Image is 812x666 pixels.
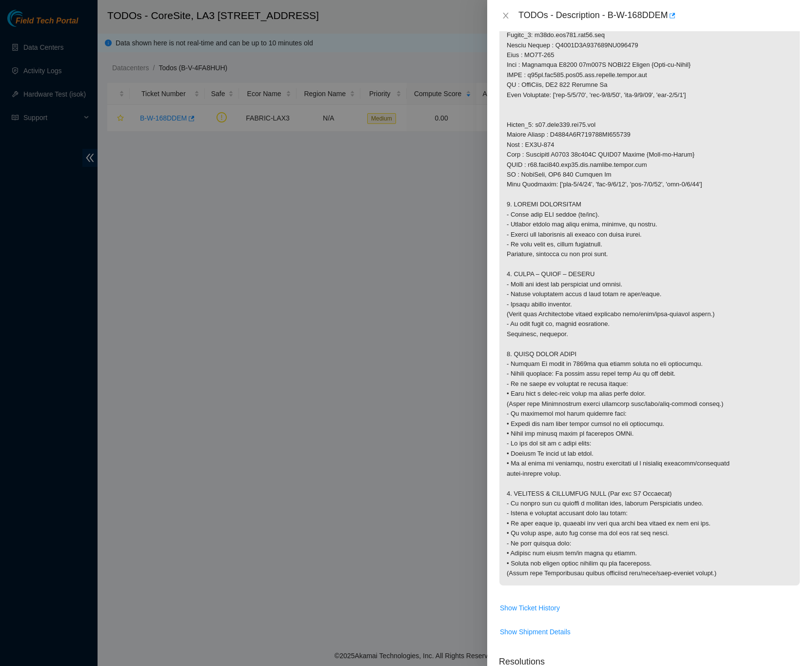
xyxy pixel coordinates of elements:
span: Show Shipment Details [500,626,571,637]
span: Show Ticket History [500,603,560,613]
button: Close [499,11,513,20]
div: TODOs - Description - B-W-168DDEM [518,8,800,23]
button: Show Shipment Details [499,624,571,640]
button: Show Ticket History [499,600,560,616]
span: close [502,12,510,20]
